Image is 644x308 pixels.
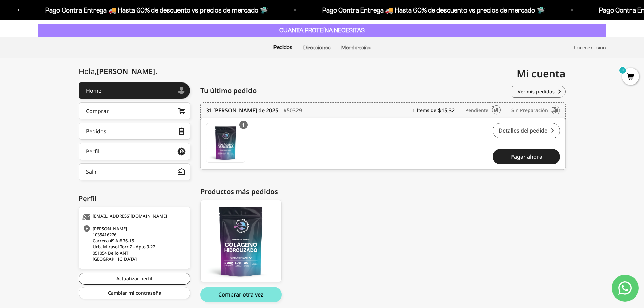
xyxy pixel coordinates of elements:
[79,67,157,75] div: Hola,
[206,123,245,162] img: Translation missing: es.Colágeno Hidrolizado
[82,214,185,220] div: [EMAIL_ADDRESS][DOMAIN_NAME]
[206,123,245,163] a: Colágeno Hidrolizado
[206,106,278,114] time: 31 [PERSON_NAME] de 2025
[200,86,257,96] span: Tu último pedido
[512,86,566,98] a: Ver mis pedidos
[200,187,566,197] div: Productos más pedidos
[622,73,639,81] a: 0
[239,121,248,129] div: 1
[79,82,190,99] a: Home
[79,163,190,180] button: Salir
[341,45,371,50] a: Membresías
[97,66,157,76] span: [PERSON_NAME]
[273,44,292,50] a: Pedidos
[86,128,106,134] div: Pedidos
[279,27,365,34] strong: CUANTA PROTEÍNA NECESITAS
[79,102,190,119] a: Comprar
[86,88,101,93] div: Home
[86,169,97,174] div: Salir
[79,143,190,160] a: Perfil
[200,287,282,302] button: Comprar otra vez
[79,194,190,204] div: Perfil
[45,5,268,16] p: Pago Contra Entrega 🚚 Hasta 60% de descuento vs precios de mercado 🛸
[438,106,455,114] b: $15,32
[619,66,627,74] mark: 0
[82,226,185,262] div: [PERSON_NAME] 1035416276 Carrera 49 A # 76-15 Urb. Mirasol Torr 2 - Apto 9-27 051054 Bello ANT [G...
[493,149,560,164] a: Pagar ahora
[200,200,282,282] a: Colágeno Hidrolizado
[79,287,190,299] a: Cambiar mi contraseña
[322,5,545,16] p: Pago Contra Entrega 🚚 Hasta 60% de descuento vs precios de mercado 🛸
[511,103,560,118] div: Sin preparación
[155,66,157,76] span: .
[201,200,281,282] img: colageno_01_e03c224b-442a-42c4-94f4-6330c5066a10_large.png
[86,149,99,154] div: Perfil
[412,103,460,118] div: 1 Ítems de
[517,67,566,80] span: Mi cuenta
[303,45,331,50] a: Direcciones
[465,103,506,118] div: Pendiente
[79,123,190,140] a: Pedidos
[493,123,560,138] a: Detalles del pedido
[574,45,606,50] a: Cerrar sesión
[79,273,190,285] a: Actualizar perfil
[283,103,302,118] div: #50329
[86,108,109,114] div: Comprar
